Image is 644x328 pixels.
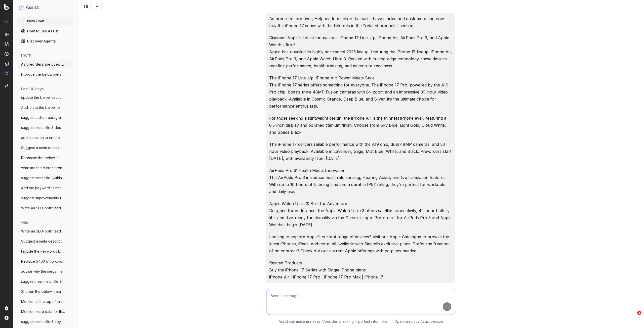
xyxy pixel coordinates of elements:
span: suggest meta title (within 60 characters [21,175,65,180]
span: suggest new meta title & description to [21,279,65,284]
button: Add the keyword "singtel" to the below h [17,184,73,192]
span: what are the current trending keywords f [21,165,65,170]
button: Rephrase the below H1 of our marketing p [17,154,73,162]
img: Activation [5,52,9,56]
button: update the below section to be about new [17,93,73,102]
button: Replace $400 off promo in the below cont [17,257,73,265]
img: Assist [19,5,24,10]
h1: Assist [26,4,39,11]
button: suggest meta title & keywords for our pa [17,318,73,326]
span: Replace $400 off promo in the below cont [21,259,65,264]
span: As preorders are over, Help me to mentio [21,62,65,67]
span: Mention at the top of this article that [21,299,65,304]
span: Suggest a meta description within 160 ch [21,145,65,150]
button: New Chat [17,17,73,25]
button: Assist [19,4,71,11]
iframe: Intercom live chat [627,311,639,323]
span: Write an SEO-optimized content about the [21,206,65,211]
span: Include the keywords IDD Calls & global [21,249,65,254]
p: Apple Watch Ultra 3: Built for Adventure Designed for endurance, the Apple Watch Ultra 3 offers s... [269,200,452,228]
span: Improve the below meta title but keep it [21,72,65,77]
button: Mention more data for the same price in [17,308,73,316]
img: Intelligence [5,42,9,46]
span: Write an SEO-optimized content about the [21,229,65,234]
span: Mention more data for the same price in [21,309,65,314]
button: suggest meta title (within 60 characters [17,174,73,182]
p: Looking to explore Apple’s current range of devices? Visit our Apple Catalogue to browse the late... [269,233,452,254]
span: suggest improvements for the below meta [21,196,65,201]
span: add a section to create an internal link [21,135,65,140]
p: AirPods Pro 3: Health Meets Innovation The AirPods Pro 3 introduce heart rate sensing, Hearing As... [269,167,452,195]
button: what are the current trending keywords f [17,164,73,172]
p: Assist can make mistakes. Consider checking important information. [279,319,390,324]
p: As preorders are over, Help me to mention that sales have started and customers can now buy the i... [269,15,452,29]
span: suggest meta title & keywords for our pa [21,319,65,324]
a: Open previous Assist version [394,319,443,324]
span: suggest a short paragraph where we can a [21,115,65,120]
span: [DATE] [21,53,32,58]
span: Rephrase the below H1 of our marketing p [21,155,65,160]
button: Include the keywords IDD Calls & global [17,247,73,255]
p: For those seeking a lightweight design, the iPhone Air is the thinnest iPhone ever, featuring a 6... [269,115,452,136]
span: advise why the mega menu in this page ht [21,269,65,274]
img: Assist [5,71,9,75]
button: Improve the below meta title but keep it [17,70,73,78]
button: Add-on to the below to mention latest up [17,104,73,112]
img: Botify logo [4,4,9,10]
button: Mention at the top of this article that [17,298,73,306]
img: Studio [5,62,9,66]
span: Suggest a meta description of less than [21,239,65,244]
span: 2 [637,311,641,315]
img: Setting [5,306,9,310]
span: Shorten the below meta description to be [21,289,65,294]
a: Discover Agents [17,37,73,45]
button: suggest a short paragraph where we can a [17,114,73,122]
img: Switch project [5,84,8,88]
button: suggest improvements for the below meta [17,194,73,202]
button: As preorders are over, Help me to mentio [17,60,73,68]
p: Related Products Buy the iPhone 17 Series with Singtel Phone plans iPhone Air | iPhone 17 Pro | i... [269,259,452,280]
span: update the below section to be about new [21,95,65,100]
span: older [21,220,31,225]
a: How to use Assist [17,27,73,35]
button: Write an SEO-optimized content about the [17,204,73,212]
span: last 30 days [21,86,44,91]
p: The iPhone 17 delivers reliable performance with the A19 chip, dual 48MP cameras, and 30-hour vid... [269,141,452,162]
span: Add-on to the below to mention latest up [21,105,65,110]
button: Suggest a meta description of less than [17,237,73,245]
p: Discover Apple’s Latest Innovations: iPhone 17 Line-Up, iPhone Air, AirPods Pro 3, and Apple Watc... [269,34,452,69]
button: advise why the mega menu in this page ht [17,267,73,275]
p: The iPhone 17 Line-Up, iPhone Air: Power Meets Style The iPhone 17 series offers something for ev... [269,74,452,110]
button: Write an SEO-optimized content about the [17,227,73,235]
img: My account [5,316,9,320]
span: suggest meta title & description for our [21,125,65,130]
button: suggest meta title & description for our [17,124,73,132]
span: Add the keyword "singtel" to the below h [21,185,65,191]
img: Analytics [5,32,9,36]
button: suggest new meta title & description to [17,277,73,286]
button: Suggest a meta description within 160 ch [17,144,73,152]
button: add a section to create an internal link [17,134,73,142]
button: Shorten the below meta description to be [17,288,73,296]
